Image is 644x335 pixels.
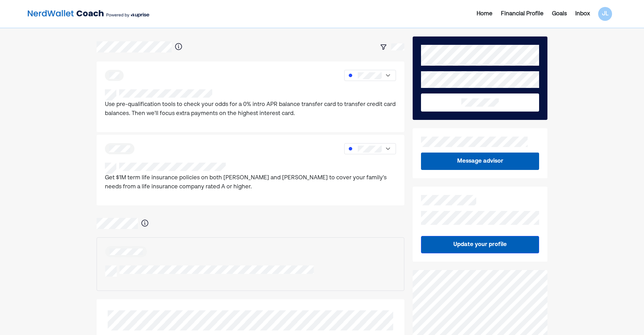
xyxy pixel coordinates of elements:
[575,10,590,18] div: Inbox
[421,236,539,253] button: Update your profile
[598,7,612,21] div: JL
[105,174,396,191] p: Get $1M term life insurance policies on both [PERSON_NAME] and [PERSON_NAME] to cover your family...
[105,100,396,118] p: Use pre-qualification tools to check your odds for a 0% intro APR balance transfer card to transf...
[477,10,493,18] div: Home
[501,10,544,18] div: Financial Profile
[552,10,567,18] div: Goals
[421,153,539,170] button: Message advisor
